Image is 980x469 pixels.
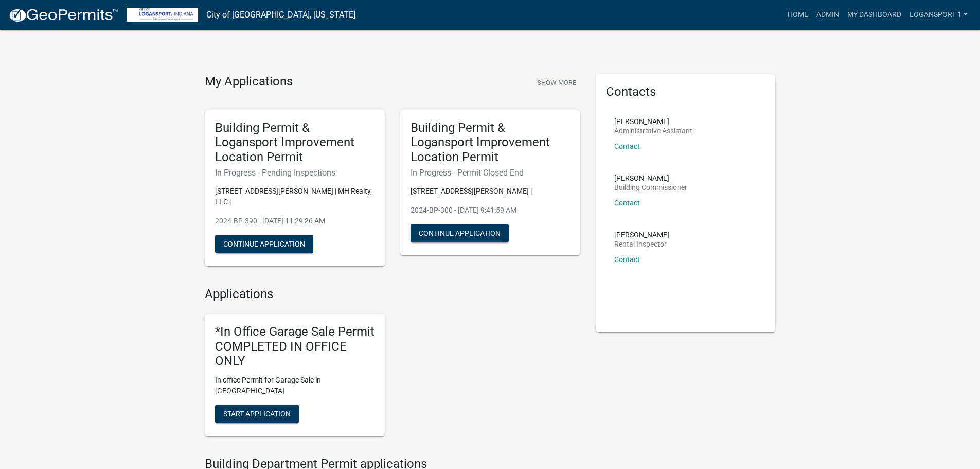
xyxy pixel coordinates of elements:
a: My Dashboard [843,5,905,25]
p: 2024-BP-300 - [DATE] 9:41:59 AM [411,205,570,216]
p: [STREET_ADDRESS][PERSON_NAME] | MH Realty, LLC | [215,186,375,207]
button: Start Application [215,405,299,423]
p: In office Permit for Garage Sale in [GEOGRAPHIC_DATA] [215,375,375,396]
img: City of Logansport, Indiana [127,8,198,22]
a: Admin [812,5,843,25]
a: City of [GEOGRAPHIC_DATA], [US_STATE] [206,6,355,24]
a: Home [783,5,812,25]
p: Building Commissioner [614,184,687,191]
button: Continue Application [215,235,313,253]
p: Rental Inspector [614,240,669,248]
a: Logansport 1 [905,5,972,25]
a: Contact [614,142,640,150]
button: Continue Application [411,224,509,242]
a: Contact [614,199,640,207]
p: [PERSON_NAME] [614,175,687,182]
h5: Contacts [606,84,765,99]
p: 2024-BP-390 - [DATE] 11:29:26 AM [215,216,375,227]
p: Administrative Assistant [614,127,692,134]
h6: In Progress - Pending Inspections [215,168,375,178]
h4: Applications [205,287,580,302]
h5: Building Permit & Logansport Improvement Location Permit [215,120,375,165]
a: Contact [614,255,640,264]
h4: My Applications [205,74,293,90]
span: Start Application [223,410,291,418]
p: [PERSON_NAME] [614,118,692,125]
p: [PERSON_NAME] [614,231,669,238]
p: [STREET_ADDRESS][PERSON_NAME] | [411,186,570,197]
button: Show More [533,74,580,91]
h6: In Progress - Permit Closed End [411,168,570,178]
h5: Building Permit & Logansport Improvement Location Permit [411,120,570,165]
h5: *In Office Garage Sale Permit COMPLETED IN OFFICE ONLY [215,324,375,369]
